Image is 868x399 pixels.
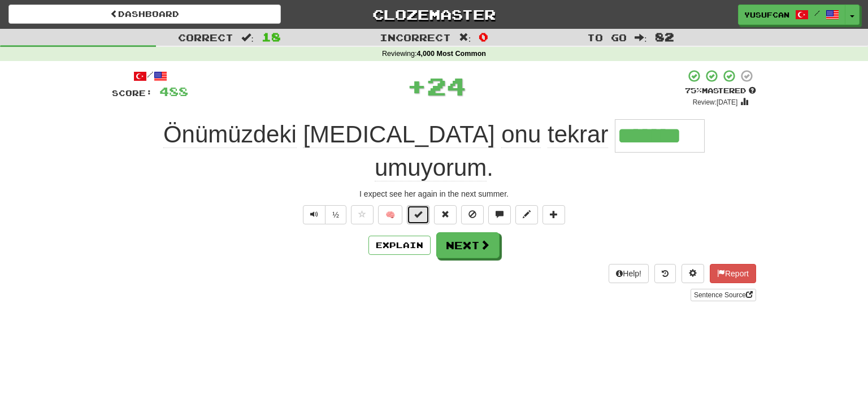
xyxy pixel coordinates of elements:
[407,69,427,103] span: +
[479,30,488,44] span: 0
[325,205,346,224] button: ½
[693,98,738,106] small: Review: [DATE]
[303,205,325,224] button: Play sentence audio (ctl+space)
[112,69,188,83] div: /
[8,5,281,24] a: Dashboard
[691,289,756,301] a: Sentence Source
[298,5,570,24] a: Clozemaster
[241,33,254,42] span: :
[548,121,608,148] span: tekrar
[159,84,188,98] span: 488
[738,5,845,25] a: yusufcan /
[380,32,451,43] span: Incorrect
[434,205,457,224] button: Reset to 0% Mastered (alt+r)
[375,154,493,181] span: .
[417,50,486,58] strong: 4,000 Most Common
[459,33,471,42] span: :
[407,205,429,224] button: Set this sentence to 100% Mastered (alt+m)
[378,205,402,224] button: 🧠
[301,205,346,224] div: Text-to-speech controls
[436,232,500,258] button: Next
[488,205,511,224] button: Discuss sentence (alt+u)
[609,264,649,283] button: Help!
[515,205,538,224] button: Edit sentence (alt+d)
[501,121,541,148] span: onu
[351,205,374,224] button: Favorite sentence (alt+f)
[635,33,647,42] span: :
[744,10,789,20] span: yusufcan
[461,205,484,224] button: Ignore sentence (alt+i)
[112,88,153,98] span: Score:
[427,72,466,100] span: 24
[654,264,676,283] button: Round history (alt+y)
[685,86,756,96] div: Mastered
[542,205,565,224] button: Add to collection (alt+a)
[587,32,627,43] span: To go
[655,30,674,44] span: 82
[262,30,281,44] span: 18
[368,236,431,255] button: Explain
[303,121,494,148] span: [MEDICAL_DATA]
[375,154,487,181] span: umuyorum
[814,9,820,17] span: /
[163,121,297,148] span: Önümüzdeki
[710,264,756,283] button: Report
[178,32,233,43] span: Correct
[112,188,756,199] div: I expect see her again in the next summer.
[685,86,702,95] span: 75 %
